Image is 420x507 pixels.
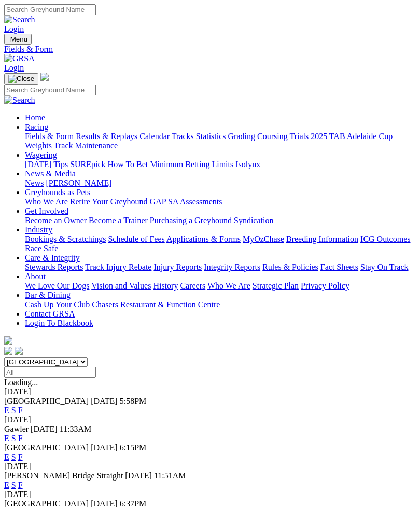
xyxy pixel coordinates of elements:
a: E [4,434,9,443]
span: [GEOGRAPHIC_DATA] [4,443,89,452]
a: Tracks [172,132,194,141]
a: Get Involved [25,207,68,215]
a: Contact GRSA [25,309,75,318]
a: S [11,481,16,489]
a: Become a Trainer [89,216,148,225]
a: Racing [25,122,48,131]
div: Greyhounds as Pets [25,197,416,207]
div: Wagering [25,160,416,169]
a: MyOzChase [243,235,284,243]
a: Minimum Betting Limits [150,160,233,169]
a: Track Maintenance [54,141,118,150]
a: Careers [180,281,205,290]
div: Bar & Dining [25,300,416,309]
a: Track Injury Rebate [85,263,151,271]
input: Select date [4,367,96,378]
img: Search [4,15,35,24]
a: Strategic Plan [253,281,299,290]
a: Fact Sheets [320,263,358,271]
div: News & Media [25,179,416,188]
a: Who We Are [207,281,250,290]
a: GAP SA Assessments [150,197,222,206]
a: Isolynx [235,160,260,169]
a: Fields & Form [25,132,74,141]
a: Schedule of Fees [108,235,164,243]
span: [PERSON_NAME] Bridge Straight [4,471,123,480]
a: S [11,406,16,415]
img: facebook.svg [4,347,12,355]
span: 5:58PM [120,396,147,405]
span: 11:33AM [60,424,92,433]
a: Home [25,113,45,122]
a: Integrity Reports [204,263,260,271]
a: Retire Your Greyhound [70,197,148,206]
a: Care & Integrity [25,253,80,262]
div: Get Involved [25,216,416,225]
a: Applications & Forms [166,235,241,243]
a: Login To Blackbook [25,319,93,327]
a: F [18,453,23,461]
button: Toggle navigation [4,73,38,85]
div: About [25,281,416,291]
a: Breeding Information [286,235,358,243]
div: Industry [25,235,416,253]
a: F [18,434,23,443]
img: Search [4,95,35,105]
div: [DATE] [4,490,416,499]
a: Chasers Restaurant & Function Centre [92,300,220,309]
img: GRSA [4,54,35,63]
img: logo-grsa-white.png [4,336,12,345]
a: Bar & Dining [25,291,71,299]
a: News [25,179,44,187]
a: Statistics [196,132,226,141]
a: History [153,281,178,290]
img: Close [8,75,34,83]
a: Industry [25,225,52,234]
a: E [4,481,9,489]
div: Racing [25,132,416,150]
a: Syndication [234,216,273,225]
a: F [18,406,23,415]
a: Login [4,63,24,72]
span: 11:51AM [154,471,186,480]
a: S [11,434,16,443]
a: Become an Owner [25,216,87,225]
span: Gawler [4,424,29,433]
div: Care & Integrity [25,263,416,272]
div: [DATE] [4,415,416,424]
a: Cash Up Your Club [25,300,90,309]
a: Results & Replays [76,132,137,141]
span: Loading... [4,378,38,387]
a: E [4,406,9,415]
span: [DATE] [125,471,152,480]
a: We Love Our Dogs [25,281,89,290]
a: Fields & Form [4,45,416,54]
a: Greyhounds as Pets [25,188,90,197]
a: Injury Reports [153,263,202,271]
div: [DATE] [4,387,416,396]
a: F [18,481,23,489]
a: [PERSON_NAME] [46,179,111,187]
a: Purchasing a Greyhound [150,216,232,225]
div: [DATE] [4,462,416,471]
a: Coursing [257,132,288,141]
button: Toggle navigation [4,34,32,45]
a: Vision and Values [91,281,151,290]
input: Search [4,85,96,95]
span: Menu [10,35,27,43]
a: Grading [228,132,255,141]
span: 6:15PM [120,443,147,452]
span: [DATE] [91,396,118,405]
img: twitter.svg [15,347,23,355]
a: SUREpick [70,160,105,169]
span: [DATE] [91,443,118,452]
a: Race Safe [25,244,58,253]
img: logo-grsa-white.png [40,73,49,81]
a: Wagering [25,150,57,159]
a: How To Bet [108,160,148,169]
a: Privacy Policy [301,281,349,290]
a: About [25,272,46,281]
a: E [4,453,9,461]
a: Weights [25,141,52,150]
a: Stewards Reports [25,263,83,271]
